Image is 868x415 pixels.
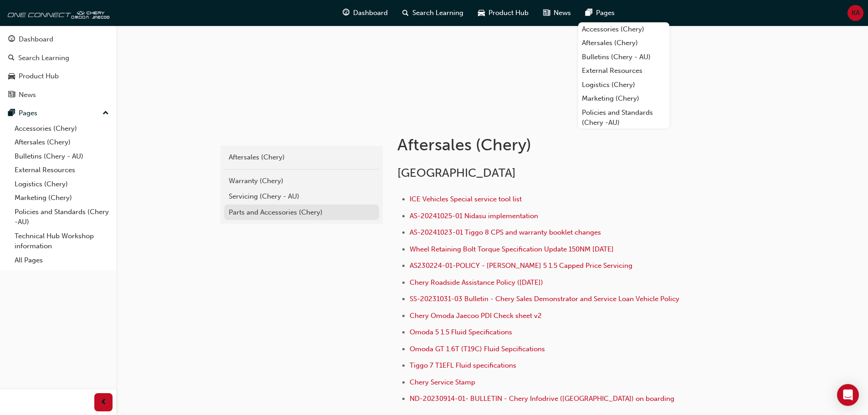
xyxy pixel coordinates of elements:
[578,4,622,22] a: pages-iconPages
[410,345,545,353] a: Omoda GT 1.6T (T19C) Fluid Sepcifications
[11,122,113,136] a: Accessories (Chery)
[4,105,113,122] button: Pages
[224,205,379,220] a: Parts and Accessories (Chery)
[578,92,669,106] a: Marketing (Chery)
[8,91,15,99] span: news-icon
[4,68,113,85] a: Product Hub
[4,29,113,105] button: DashboardSearch LearningProduct HubNews
[578,78,669,92] a: Logistics (Chery)
[410,395,674,403] a: ND-20230914-01- BULLETIN - Chery Infodrive ([GEOGRAPHIC_DATA]) on boarding
[397,166,516,180] span: [GEOGRAPHIC_DATA]
[410,212,538,220] a: AS-20241025-01 Nidasu implementation
[8,109,15,118] span: pages-icon
[596,8,615,18] span: Pages
[229,207,375,218] div: Parts and Accessories (Chery)
[224,173,379,189] a: Warranty (Chery)
[410,261,632,270] a: AS230224-01-POLICY - [PERSON_NAME] 5 1.5 Capped Price Servicing
[229,191,375,202] div: Servicing (Chery - AU)
[478,7,485,19] span: car-icon
[11,149,113,164] a: Bulletins (Chery - AU)
[5,4,109,22] img: oneconnect
[11,191,113,205] a: Marketing (Chery)
[586,7,592,19] span: pages-icon
[100,397,107,408] span: prev-icon
[11,177,113,191] a: Logistics (Chery)
[4,50,113,67] a: Search Learning
[11,163,113,177] a: External Resources
[410,328,512,336] a: Omoda 5 1.5 Fluid Specifications
[224,189,379,205] a: Servicing (Chery - AU)
[578,64,669,78] a: External Resources
[395,4,471,22] a: search-iconSearch Learning
[8,36,15,44] span: guage-icon
[229,152,375,163] div: Aftersales (Chery)
[837,384,859,406] div: Open Intercom Messenger
[847,5,863,21] button: KA
[410,295,679,303] a: SS-20231031-03 Bulletin - Chery Sales Demonstrator and Service Loan Vehicle Policy
[18,53,69,63] div: Search Learning
[578,106,669,130] a: Policies and Standards (Chery -AU)
[578,36,669,50] a: Aftersales (Chery)
[852,8,860,18] span: KA
[488,8,529,18] span: Product Hub
[412,8,463,18] span: Search Learning
[11,253,113,267] a: All Pages
[8,72,15,81] span: car-icon
[554,8,571,18] span: News
[410,228,601,236] a: AS-20241023-01 Tiggo 8 CPS and warranty booklet changes
[4,87,113,103] a: News
[402,7,409,19] span: search-icon
[410,195,522,203] a: ICE Vehicles Special service tool list
[229,176,375,186] div: Warranty (Chery)
[410,378,475,386] a: Chery Service Stamp
[543,7,550,19] span: news-icon
[335,4,395,22] a: guage-iconDashboard
[353,8,388,18] span: Dashboard
[410,361,516,369] a: Tiggo 7 T1EFL Fluid specifications
[19,34,53,45] div: Dashboard
[11,205,113,229] a: Policies and Standards (Chery -AU)
[471,4,536,22] a: car-iconProduct Hub
[343,7,349,19] span: guage-icon
[19,90,36,100] div: News
[103,108,109,119] span: up-icon
[4,31,113,48] a: Dashboard
[578,22,669,36] a: Accessories (Chery)
[410,245,614,253] a: Wheel Retaining Bolt Torque Specification Update 150NM [DATE]
[410,312,542,320] a: Chery Omoda Jaecoo PDI Check sheet v2
[19,71,59,82] div: Product Hub
[397,135,696,155] h1: Aftersales (Chery)
[578,50,669,64] a: Bulletins (Chery - AU)
[11,135,113,149] a: Aftersales (Chery)
[19,108,37,118] div: Pages
[410,278,543,287] a: Chery Roadside Assistance Policy ([DATE])
[11,229,113,253] a: Technical Hub Workshop information
[8,54,15,62] span: search-icon
[224,149,379,165] a: Aftersales (Chery)
[536,4,578,22] a: news-iconNews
